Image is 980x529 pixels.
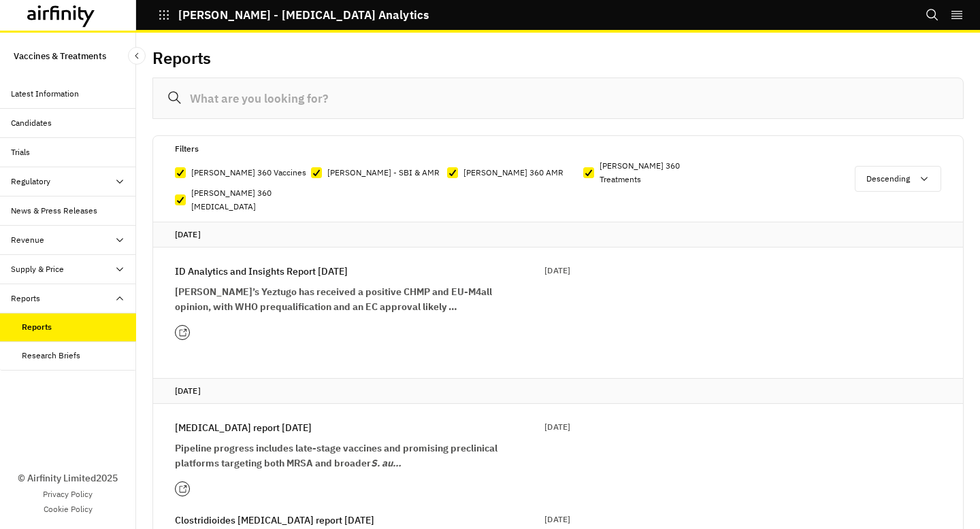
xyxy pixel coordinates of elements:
p: Vaccines & Treatments [14,44,106,69]
div: Research Briefs [22,349,80,362]
div: Reports [22,321,52,333]
p: [DATE] [544,513,570,526]
div: Trials [11,146,30,158]
div: Supply & Price [11,263,64,275]
button: Search [926,3,939,27]
p: [PERSON_NAME] 360 Vaccines [191,166,306,180]
div: Reports [11,292,40,305]
em: S. au… [371,457,402,469]
div: Regulatory [11,175,50,188]
div: Revenue [11,234,44,246]
p: [DATE] [544,420,570,434]
p: Filters [175,141,199,156]
p: [DATE] [175,384,941,398]
p: [DATE] [544,264,570,277]
strong: Pipeline progress includes late-stage vaccines and promising preclinical platforms targeting both... [175,442,497,469]
p: [PERSON_NAME] 360 AMR [463,166,563,180]
p: [PERSON_NAME] - [MEDICAL_DATA] Analytics [178,9,429,21]
strong: [PERSON_NAME]’s Yeztugo has received a positive CHMP and EU-M4all opinion, with WHO prequalificat... [175,286,492,313]
p: [PERSON_NAME] 360 [MEDICAL_DATA] [191,186,311,214]
input: What are you looking for? [152,78,964,119]
button: Descending [855,166,941,192]
div: Candidates [11,117,52,129]
h2: Reports [152,48,211,68]
a: Privacy Policy [43,488,93,500]
p: © Airfinity Limited 2025 [18,471,118,485]
button: Close Sidebar [128,47,146,65]
div: News & Press Releases [11,205,97,217]
div: Latest Information [11,88,79,100]
p: [MEDICAL_DATA] report [DATE] [175,420,312,435]
p: ID Analytics and Insights Report [DATE] [175,264,348,279]
button: [PERSON_NAME] - [MEDICAL_DATA] Analytics [158,3,429,27]
p: Clostridioides [MEDICAL_DATA] report [DATE] [175,513,374,528]
a: Cookie Policy [44,503,93,515]
p: [DATE] [175,228,941,241]
p: [PERSON_NAME] 360 Treatments [600,159,719,186]
p: [PERSON_NAME] - SBI & AMR [327,166,440,180]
